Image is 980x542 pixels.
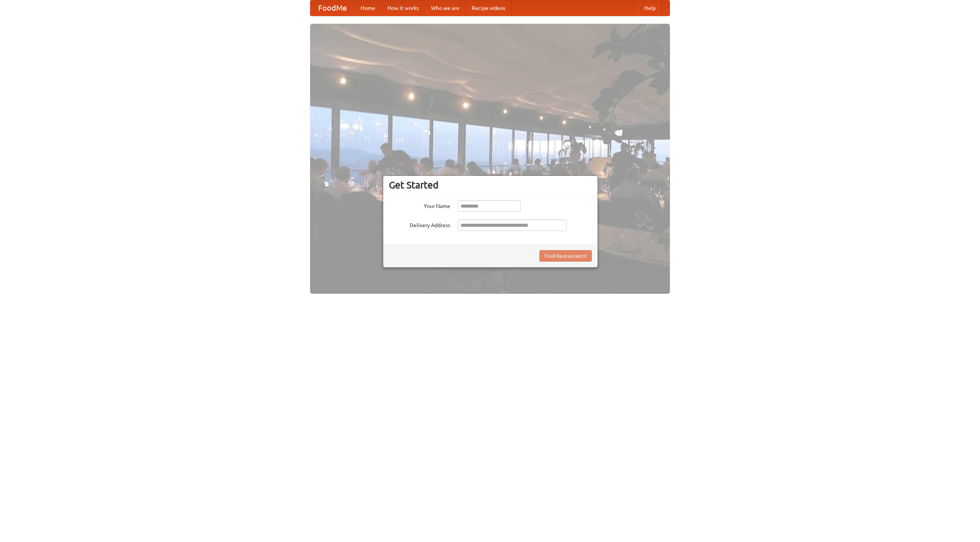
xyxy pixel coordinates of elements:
a: FoodMe [310,0,354,16]
a: Home [354,0,381,16]
a: Recipe videos [465,0,511,16]
a: Who we are [425,0,465,16]
label: Delivery Address [389,219,450,229]
h3: Get Started [389,179,592,191]
a: How it works [381,0,425,16]
button: Find Restaurants! [539,250,592,262]
a: Help [638,0,662,16]
label: Your Name [389,200,450,210]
